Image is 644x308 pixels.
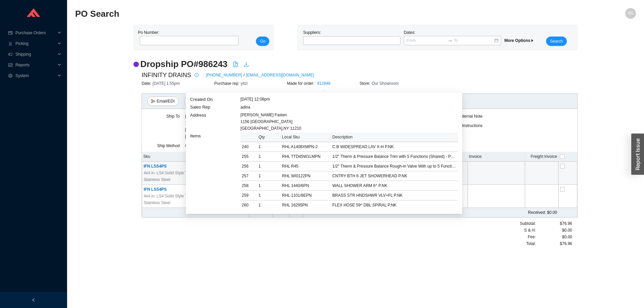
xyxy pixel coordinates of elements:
[240,152,257,162] td: 255
[524,227,536,234] span: S & H:
[528,234,536,240] span: Fee :
[256,37,269,46] button: Go
[190,103,240,111] td: Sales Rep
[454,37,494,44] input: To
[157,143,179,148] span: Ship Method
[153,81,180,86] span: [DATE] 1:55pm
[331,132,458,142] th: Description
[142,70,191,80] span: INFINITY DRAINS
[360,81,372,86] span: Store:
[257,171,281,181] td: 1
[526,240,536,247] span: Total:
[281,132,331,142] th: Local Sku
[546,37,567,46] button: Search
[281,191,331,200] td: RHL 1101/8EPN
[240,103,458,111] td: adina
[244,62,249,67] span: download
[15,70,56,81] span: System
[193,73,200,77] span: info-circle
[138,29,236,46] div: Po Number:
[462,123,482,128] span: Instructions
[240,181,257,191] td: 258
[190,96,240,104] td: Created On
[530,39,534,43] span: caret-right
[144,164,167,169] span: IFN LSS4PS
[240,200,257,210] td: 260
[528,210,546,215] span: Received:
[407,37,446,44] input: From
[260,38,265,45] span: Go
[190,132,240,209] td: Items
[140,58,227,70] h2: Dropship PO # 986243
[317,81,330,86] a: 812846
[536,220,572,227] div: $76.96
[166,114,180,119] span: Ship To
[525,152,558,162] th: Freight Invoice
[550,38,563,45] span: Search
[142,81,153,86] span: Date:
[241,81,248,86] span: yitzi
[331,152,458,162] td: 1/2" Therm & Pressure Balance Trim with 5 Functions (Shared) - Polished Nickel
[281,181,331,191] td: RHL 1440/6PN
[240,162,257,171] td: 256
[281,171,331,181] td: RHL WI0122PN
[147,97,178,106] button: sendEmail/EDI
[246,72,314,78] a: [EMAIL_ADDRESS][DOMAIN_NAME]
[628,8,634,19] span: RS
[460,114,483,119] span: Internal Note
[402,29,503,46] div: Dates:
[257,132,281,142] th: Qty
[520,220,536,227] span: Subtotal:
[8,74,13,78] span: setting
[143,153,224,160] div: Sku
[504,38,534,43] span: More Options
[8,31,13,35] span: credit-card
[240,96,458,104] td: [DATE] 12:08pm
[144,193,224,206] span: 4x4 in. LS4 Solid Style Top Plate in Polished Stainless Steel
[281,200,331,210] td: RHL 16295PN
[15,60,56,70] span: Reports
[281,142,331,152] td: RHL A1408XMPN-2
[240,171,257,181] td: 257
[536,227,572,234] div: $0.00
[240,112,458,132] div: [PERSON_NAME] Fasten 1156 [GEOGRAPHIC_DATA] [GEOGRAPHIC_DATA] , NY 11210
[281,152,331,162] td: RHL TTD45W1LMPN
[15,38,56,49] span: Picking
[448,38,452,43] span: to
[331,171,458,181] td: CNTRY BTH 6 JET SHOWERHEAD P.NK
[257,181,281,191] td: 1
[331,142,458,152] td: C.B WIDESPREAD LAV X-H P.NK
[331,200,458,210] td: FLEX HOSE 59^ DBL SPIRAL P.NK
[214,81,241,86] span: Purchase rep:
[233,62,238,68] a: file-pdf
[151,99,155,104] span: send
[302,29,402,46] div: Suppliers:
[185,113,246,140] div: [PHONE_NUMBER]
[257,191,281,200] td: 1
[8,63,13,67] span: fund
[240,142,257,152] td: 240
[32,298,36,302] span: left
[144,170,224,183] span: 4x4 in. LS4 Solid Style Top Plate in Polished Stainless Steel
[240,191,257,200] td: 259
[257,142,281,152] td: 1
[185,143,199,148] span: Ground
[331,181,458,191] td: WALL SHOWER ARM 6^ P.NK
[257,200,281,210] td: 1
[15,49,56,60] span: Shipping
[191,70,201,80] button: info-circle
[190,111,240,132] td: Address
[331,191,458,200] td: BRASS STR HNDSHWR VLV+FL P.NK
[257,152,281,162] td: 1
[75,8,496,20] h2: PO Search
[244,72,245,78] span: /
[184,97,206,106] button: printerPrint
[562,234,572,240] span: $0.00
[257,162,281,171] td: 1
[185,113,246,133] div: [PERSON_NAME] Fasten 1156 [GEOGRAPHIC_DATA] [GEOGRAPHIC_DATA] , NY 11210
[15,27,56,38] span: Purchase Orders
[448,38,452,43] span: swap-right
[206,72,242,78] a: [PHONE_NUMBER]
[536,240,572,247] div: $76.96
[287,81,316,86] span: Made for order:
